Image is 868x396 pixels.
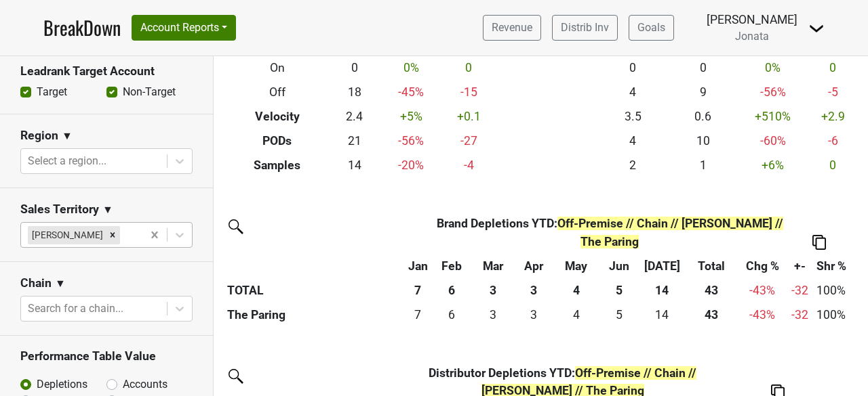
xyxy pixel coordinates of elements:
th: Velocity [224,104,331,129]
span: -43% [749,284,775,297]
h3: Chain [20,276,52,290]
td: -56 % [738,80,808,104]
a: Distrib Inv [552,15,618,41]
div: 6 [435,306,469,324]
td: 21 [331,129,378,153]
td: 14 [639,303,685,327]
td: -45 % [378,80,444,104]
div: 3 [518,306,550,324]
td: -43 % [738,303,787,327]
td: +0.1 [443,104,494,129]
td: 10 [668,129,738,153]
th: PODs [224,129,331,153]
th: 6 [432,278,472,303]
td: 0 [331,56,378,81]
label: Non-Target [123,84,176,100]
span: -32 [791,284,808,297]
td: -5 [808,80,858,104]
td: +6 % [738,153,808,177]
td: 1 [668,153,738,177]
th: Shr %: activate to sort column ascending [812,254,850,278]
td: 0 % [378,56,444,81]
div: 14 [643,306,682,324]
td: 4 [598,80,668,104]
td: 0 [668,56,738,81]
td: 5 [599,303,639,327]
th: Off [224,80,331,104]
td: 0 [808,153,858,177]
span: ▼ [102,202,113,218]
div: 4 [557,306,596,324]
div: 5 [602,306,636,324]
h3: Region [20,129,58,143]
td: -15 [443,80,494,104]
th: 7 [404,278,432,303]
a: Goals [629,15,674,41]
div: 7 [408,306,429,324]
td: -6 [808,129,858,153]
td: 9 [668,80,738,104]
th: Jun: activate to sort column ascending [599,254,639,278]
th: Brand Depletions YTD : [432,211,787,253]
td: 2.4 [331,104,378,129]
td: 7.334 [404,303,432,327]
th: Chg %: activate to sort column ascending [738,254,787,278]
th: 3 [472,278,515,303]
td: 0 [598,56,668,81]
div: Remove JD Waggoner [105,226,120,244]
img: Copy to clipboard [812,235,826,249]
td: 0.6 [668,104,738,129]
th: 14 [639,278,685,303]
img: Dropdown Menu [808,20,825,37]
td: 0 [808,56,858,81]
th: 3 [515,278,553,303]
label: Target [37,84,67,100]
th: &nbsp;: activate to sort column ascending [224,254,404,278]
th: On [224,56,331,81]
td: -56 % [378,129,444,153]
td: 3.25 [472,303,515,327]
th: Jul: activate to sort column ascending [639,254,685,278]
th: 4 [553,278,599,303]
div: [PERSON_NAME] [28,226,105,244]
td: 3.333 [515,303,553,327]
h3: Leadrank Target Account [20,64,193,79]
td: +510 % [738,104,808,129]
td: 3.5 [598,104,668,129]
th: Feb: activate to sort column ascending [432,254,472,278]
td: -20 % [378,153,444,177]
th: TOTAL [224,278,404,303]
div: 43 [688,306,734,324]
th: May: activate to sort column ascending [553,254,599,278]
div: 3 [475,306,512,324]
td: 6.167 [432,303,472,327]
td: +5 % [378,104,444,129]
h3: Sales Territory [20,202,99,217]
div: [PERSON_NAME] [707,11,797,28]
span: Off-Premise // Chain // [PERSON_NAME] // The Paring [557,217,783,248]
th: 5 [599,278,639,303]
label: Depletions [37,376,87,393]
td: -60 % [738,129,808,153]
td: 0 [443,56,494,81]
th: 43 [685,278,738,303]
td: 0 % [738,56,808,81]
th: Jan: activate to sort column ascending [404,254,432,278]
h3: Performance Table Value [20,349,193,364]
th: +-: activate to sort column ascending [787,254,812,278]
span: ▼ [55,276,66,292]
td: 100% [812,303,850,327]
td: -4 [443,153,494,177]
th: Apr: activate to sort column ascending [515,254,553,278]
td: 18 [331,80,378,104]
span: Jonata [735,30,769,43]
img: filter [224,215,245,236]
td: +2.9 [808,104,858,129]
img: filter [224,364,245,386]
a: Revenue [483,15,541,41]
a: BreakDown [43,14,121,42]
button: Account Reports [132,15,236,41]
td: 2 [598,153,668,177]
td: 14 [331,153,378,177]
th: 43.167 [685,303,738,327]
